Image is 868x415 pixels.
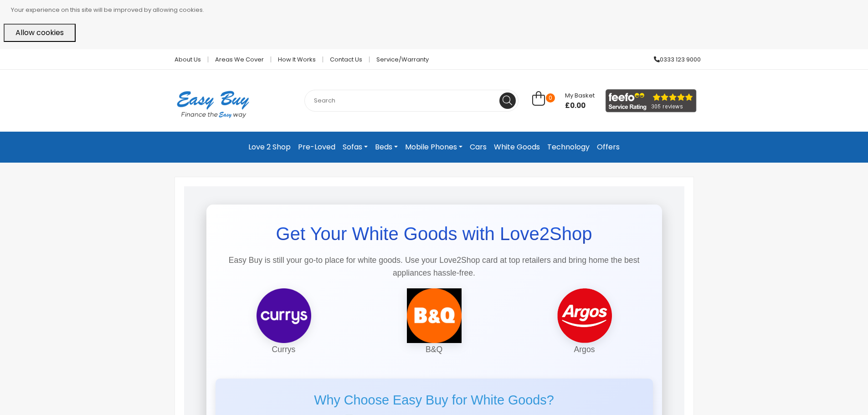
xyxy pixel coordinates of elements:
[168,79,258,130] img: Easy Buy
[593,139,623,155] a: Offers
[225,392,644,408] h2: Why Choose Easy Buy for White Goods?
[532,96,595,107] a: 0 My Basket £0.00
[407,288,462,343] img: B&Q Logo
[339,139,371,155] a: Sofas
[565,101,595,110] span: £0.00
[216,343,352,356] p: Currys
[271,56,323,62] a: How it works
[557,288,612,343] img: Argos
[208,56,271,62] a: Areas we cover
[401,139,466,155] a: Mobile Phones
[371,139,401,155] a: Beds
[565,91,595,100] span: My Basket
[294,139,339,155] a: Pre-Loved
[647,56,701,62] a: 0333 123 9000
[4,24,76,42] button: Allow cookies
[11,4,864,16] p: Your experience on this site will be improved by allowing cookies.
[466,139,490,155] a: Cars
[245,139,294,155] a: Love 2 Shop
[304,90,519,112] input: Search
[366,343,503,356] p: B&Q
[516,343,653,356] p: Argos
[370,56,429,62] a: Service/Warranty
[216,223,653,245] h1: Get Your White Goods with Love2Shop
[257,288,311,343] img: Currys Logo
[546,93,555,102] span: 0
[544,139,593,155] a: Technology
[606,89,697,113] img: feefo_logo
[490,139,544,155] a: White Goods
[216,254,653,279] p: Easy Buy is still your go-to place for white goods. Use your Love2Shop card at top retailers and ...
[323,56,370,62] a: Contact Us
[168,56,208,62] a: About Us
